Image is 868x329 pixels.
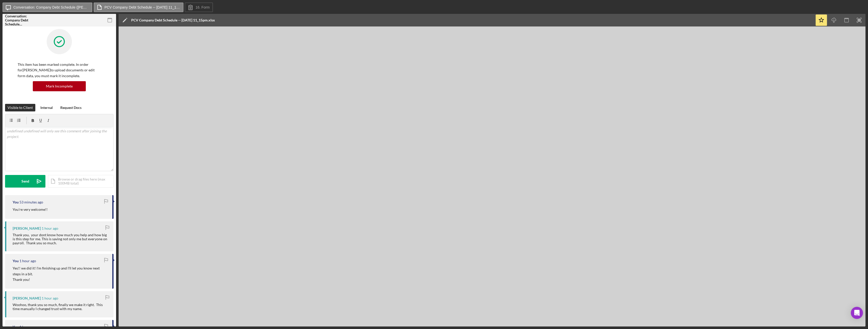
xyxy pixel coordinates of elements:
button: PCV Company Debt Schedule -- [DATE] 11_15pm.xlsx [94,3,183,12]
div: Woohoo, thank you so much, finally we make it right. This time manually I changed trust with my n... [13,303,108,311]
label: 16. Form [196,5,210,9]
time: 2025-09-16 20:57 [42,226,58,230]
button: Send [5,175,45,188]
div: Internal [40,104,53,111]
div: Open Intercom Messenger [851,307,863,319]
button: Conversation: Company Debt Schedule ([PERSON_NAME]) [3,3,92,12]
div: Request Docs [60,104,82,111]
div: You [13,200,19,204]
button: 16. Form [185,3,213,12]
div: [PERSON_NAME] [13,296,41,300]
button: Request Docs [58,104,84,111]
p: Thank you! [13,277,107,282]
div: Send [21,175,29,188]
time: 2025-09-16 20:55 [19,259,36,263]
div: You [13,259,19,263]
div: Visible to Client [8,104,33,111]
time: 2025-09-16 20:49 [42,296,58,300]
button: Visible to Client [5,104,35,111]
p: You're very welcome!! [13,207,48,212]
time: 2025-09-16 21:07 [19,200,43,204]
p: Yes!! we did it! I'm finishing up and I'll let you know next steps in a bit. [13,265,107,277]
div: [PERSON_NAME] [13,226,41,230]
label: Conversation: Company Debt Schedule ([PERSON_NAME]) [13,5,89,9]
div: PCV Company Debt Schedule -- [DATE] 11_15pm.xlsx [131,18,215,22]
div: Mark Incomplete [46,81,73,91]
p: This item has been marked complete. In order for [PERSON_NAME] to upload documents or edit form d... [18,62,101,79]
button: Internal [38,104,55,111]
button: Mark Incomplete [33,81,86,91]
div: Thank you, your dont know how much you help and how big is this step for me. This is saving not o... [13,233,108,245]
div: You [13,325,19,329]
label: PCV Company Debt Schedule -- [DATE] 11_15pm.xlsx [104,5,180,9]
time: 2025-09-16 20:47 [19,325,36,329]
iframe: Document Preview [119,26,865,326]
div: Conversation: Company Debt Schedule ([PERSON_NAME]) [5,14,40,26]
